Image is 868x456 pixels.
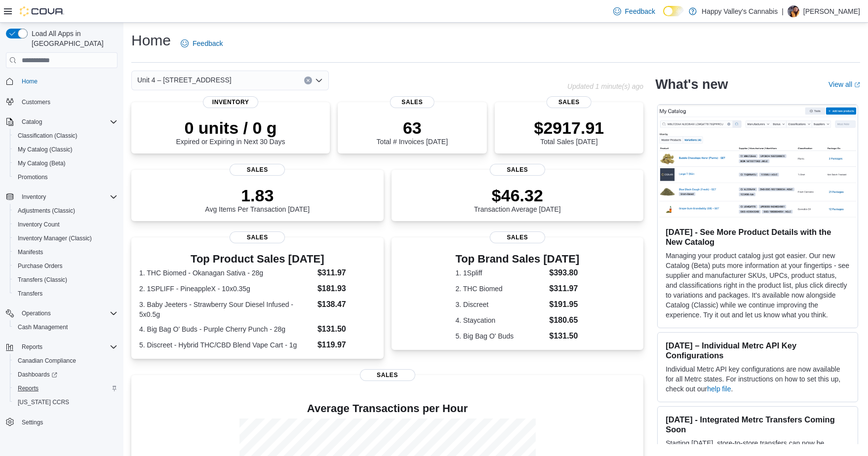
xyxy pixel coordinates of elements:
span: Promotions [14,171,118,183]
a: Inventory Count [14,219,64,230]
button: Transfers [10,287,121,301]
a: Purchase Orders [14,260,67,272]
h3: Top Brand Sales [DATE] [455,253,579,265]
button: Reports [10,381,121,395]
dt: 4. Big Bag O' Buds - Purple Cherry Punch - 28g [139,324,314,334]
span: Transfers [14,288,118,300]
dt: 2. THC Biomed [455,284,545,294]
a: My Catalog (Classic) [14,144,77,155]
a: Classification (Classic) [14,130,81,142]
span: My Catalog (Classic) [14,144,118,155]
h1: Home [131,31,171,50]
button: Operations [18,307,55,319]
dd: $180.65 [550,314,580,326]
a: Adjustments (Classic) [14,205,79,217]
span: Inventory [22,193,46,201]
div: Maurice Brisson [788,5,799,17]
span: Adjustments (Classic) [18,207,75,215]
dt: 3. Discreet [455,300,545,309]
span: Sales [230,164,285,176]
button: Operations [2,306,121,320]
span: Cash Management [18,323,68,331]
span: Inventory [18,191,118,203]
span: Catalog [18,116,118,128]
span: Inventory Count [14,219,118,230]
button: Inventory Manager (Classic) [10,231,121,245]
a: Transfers (Classic) [14,274,71,286]
span: Inventory [203,96,258,108]
span: Transfers (Classic) [18,276,67,284]
p: [PERSON_NAME] [803,5,860,17]
span: Customers [18,95,118,108]
button: Manifests [10,245,121,259]
h3: [DATE] - See More Product Details with the New Catalog [666,227,850,247]
span: Sales [547,96,591,108]
img: Cova [20,6,64,16]
span: Classification (Classic) [18,132,78,140]
span: Catalog [22,118,42,126]
span: Home [18,75,118,87]
a: Home [18,76,41,87]
a: View allExternal link [829,80,860,88]
button: Reports [2,340,121,354]
dt: 5. Discreet - Hybrid THC/CBD Blend Vape Cart - 1g [139,340,314,350]
span: Load All Apps in [GEOGRAPHIC_DATA] [28,29,118,48]
button: Promotions [10,170,121,184]
span: Transfers [18,290,42,298]
span: My Catalog (Beta) [14,157,118,169]
p: 63 [377,118,448,138]
dd: $131.50 [550,330,580,342]
p: | [782,5,784,17]
p: Individual Metrc API key configurations are now available for all Metrc states. For instructions ... [666,364,850,394]
dd: $119.97 [317,339,376,351]
dd: $181.93 [317,283,376,295]
button: Purchase Orders [10,259,121,273]
span: Adjustments (Classic) [14,205,118,217]
a: My Catalog (Beta) [14,157,70,169]
span: Operations [18,307,118,319]
button: Clear input [304,76,312,84]
h2: What's new [655,76,728,92]
button: Home [2,74,121,88]
span: Purchase Orders [14,260,118,272]
span: Classification (Classic) [14,130,118,142]
div: Transaction Average [DATE] [474,186,561,213]
span: [US_STATE] CCRS [18,398,69,406]
span: Transfers (Classic) [14,274,118,286]
span: Purchase Orders [18,262,63,270]
a: Canadian Compliance [14,355,80,367]
button: Adjustments (Classic) [10,204,121,218]
p: Happy Valley's Cannabis [702,5,778,17]
dt: 1. THC Biomed - Okanagan Sativa - 28g [139,268,314,278]
span: Feedback [625,6,655,16]
span: Sales [490,231,545,243]
dd: $311.97 [317,267,376,279]
span: Reports [22,343,42,351]
dd: $393.80 [550,267,580,279]
span: Feedback [193,38,223,48]
span: Reports [14,382,118,394]
dt: 4. Staycation [455,315,545,325]
span: Operations [22,309,51,317]
span: Customers [22,98,50,106]
a: Customers [18,96,54,108]
button: Catalog [18,116,46,128]
span: Manifests [14,246,118,258]
h3: [DATE] – Individual Metrc API Key Configurations [666,341,850,360]
span: Inventory Count [18,221,60,228]
button: Canadian Compliance [10,354,121,368]
a: Reports [14,382,42,394]
a: Cash Management [14,321,72,333]
dd: $191.95 [550,299,580,310]
input: Dark Mode [663,6,684,16]
span: Canadian Compliance [14,355,118,367]
dt: 2. 1SPLIFF - PineappleX - 10x0.35g [139,284,314,294]
a: Manifests [14,246,47,258]
a: help file [707,385,731,393]
a: Settings [18,417,47,428]
button: My Catalog (Classic) [10,143,121,156]
button: Catalog [2,115,121,129]
span: Inventory Manager (Classic) [14,232,118,244]
h3: Top Product Sales [DATE] [139,253,376,265]
button: My Catalog (Beta) [10,156,121,170]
